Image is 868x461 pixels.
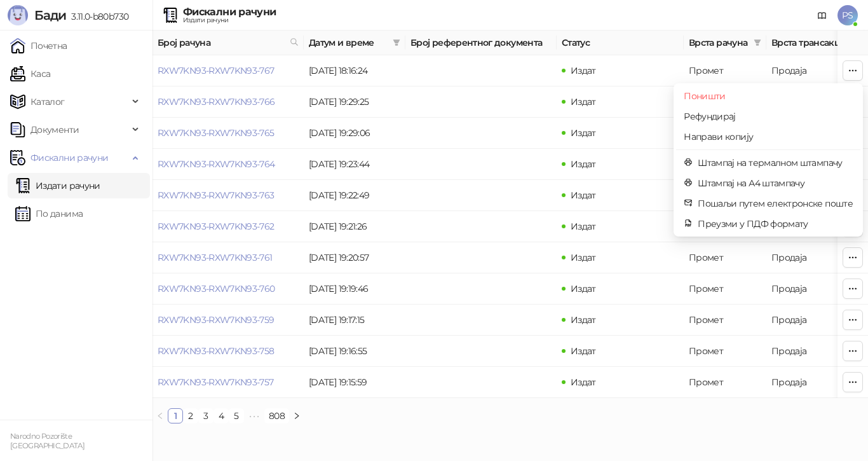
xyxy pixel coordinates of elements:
[156,412,164,420] span: left
[168,409,182,423] a: 1
[698,217,853,231] span: Преузми у ПДФ формату
[158,189,275,201] a: RXW7KN93-RXW7KN93-763
[571,96,596,107] span: Издат
[304,118,405,149] td: [DATE] 19:29:06
[34,8,66,23] span: Бади
[684,336,766,367] td: Промет
[153,180,304,211] td: RXW7KN93-RXW7KN93-763
[684,273,766,305] td: Промет
[684,31,766,55] th: Врста рачуна
[66,11,128,22] span: 3.11.0-b80b730
[684,130,853,144] span: Направи копију
[158,345,275,357] a: RXW7KN93-RXW7KN93-758
[153,242,304,273] td: RXW7KN93-RXW7KN93-761
[153,273,304,305] td: RXW7KN93-RXW7KN93-760
[684,305,766,336] td: Промет
[265,409,288,423] a: 808
[698,156,853,170] span: Штампај на термалном штампачу
[571,314,596,326] span: Издат
[304,149,405,180] td: [DATE] 19:23:44
[309,36,388,50] span: Датум и време
[214,409,228,423] a: 4
[229,408,244,423] li: 5
[293,412,301,420] span: right
[244,408,264,423] span: •••
[571,252,596,263] span: Издат
[304,86,405,118] td: [DATE] 19:29:25
[229,409,243,423] a: 5
[751,33,764,52] span: filter
[304,180,405,211] td: [DATE] 19:22:49
[153,408,168,423] li: Претходна страна
[183,408,198,423] li: 2
[158,65,275,76] a: RXW7KN93-RXW7KN93-767
[15,173,100,198] a: Издати рачуни
[153,336,304,367] td: RXW7KN93-RXW7KN93-758
[684,55,766,86] td: Промет
[153,118,304,149] td: RXW7KN93-RXW7KN93-765
[8,5,28,25] img: Logo
[183,7,276,17] div: Фискални рачуни
[158,127,275,139] a: RXW7KN93-RXW7KN93-765
[198,408,214,423] li: 3
[390,33,403,52] span: filter
[684,367,766,398] td: Промет
[571,189,596,201] span: Издат
[31,117,79,142] span: Документи
[10,33,67,58] a: Почетна
[393,39,400,46] span: filter
[158,96,275,107] a: RXW7KN93-RXW7KN93-766
[571,158,596,170] span: Издат
[199,409,213,423] a: 3
[158,36,285,50] span: Број рачуна
[153,31,304,55] th: Број рачуна
[289,408,304,423] button: right
[184,409,198,423] a: 2
[15,201,83,226] a: По данима
[304,211,405,242] td: [DATE] 19:21:26
[214,408,229,423] li: 4
[698,196,853,210] span: Пошаљи путем електронске поште
[684,89,853,103] span: Поништи
[304,273,405,305] td: [DATE] 19:19:46
[571,376,596,388] span: Издат
[571,65,596,76] span: Издат
[754,39,761,46] span: filter
[158,376,274,388] a: RXW7KN93-RXW7KN93-757
[684,242,766,273] td: Промет
[689,36,749,50] span: Врста рачуна
[153,367,304,398] td: RXW7KN93-RXW7KN93-757
[837,5,858,25] span: PS
[10,432,85,450] small: Narodno Pozorište [GEOGRAPHIC_DATA]
[183,17,276,24] div: Издати рачуни
[168,408,183,423] li: 1
[153,305,304,336] td: RXW7KN93-RXW7KN93-759
[557,31,684,55] th: Статус
[158,314,275,326] a: RXW7KN93-RXW7KN93-759
[158,158,275,170] a: RXW7KN93-RXW7KN93-764
[244,408,264,423] li: Следећих 5 Страна
[31,145,108,170] span: Фискални рачуни
[264,408,289,423] li: 808
[304,55,405,86] td: [DATE] 18:16:24
[684,109,853,123] span: Рефундирај
[812,5,832,25] a: Документација
[571,221,596,232] span: Издат
[10,61,50,86] a: Каса
[571,283,596,294] span: Издат
[153,55,304,86] td: RXW7KN93-RXW7KN93-767
[153,211,304,242] td: RXW7KN93-RXW7KN93-762
[405,31,557,55] th: Број референтног документа
[158,283,275,294] a: RXW7KN93-RXW7KN93-760
[153,149,304,180] td: RXW7KN93-RXW7KN93-764
[571,345,596,357] span: Издат
[304,367,405,398] td: [DATE] 19:15:59
[289,408,304,423] li: Следећа страна
[304,305,405,336] td: [DATE] 19:17:15
[771,36,857,50] span: Врста трансакције
[698,176,853,190] span: Штампај на А4 штампачу
[153,408,168,423] button: left
[158,221,275,232] a: RXW7KN93-RXW7KN93-762
[31,89,65,114] span: Каталог
[304,336,405,367] td: [DATE] 19:16:55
